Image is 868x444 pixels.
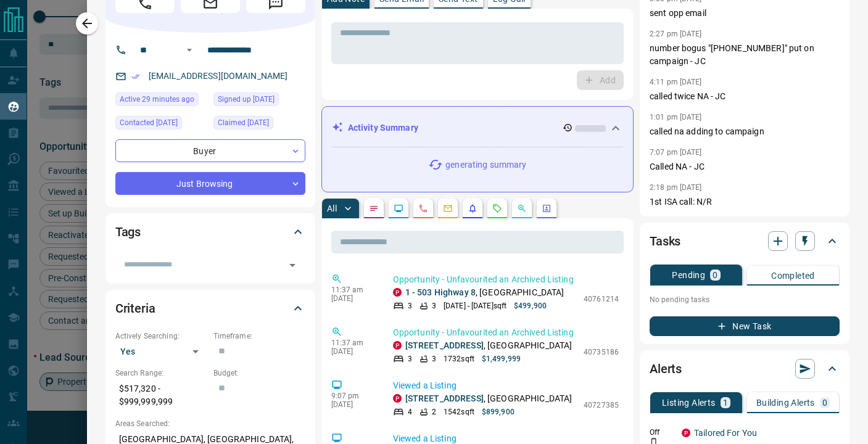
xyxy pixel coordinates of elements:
[650,90,840,103] p: called twice NA - JC
[115,294,305,323] div: Criteria
[115,368,207,379] p: Search Range:
[115,172,305,195] div: Just Browsing
[213,92,305,110] div: Wed Jun 26 2024
[650,183,702,192] p: 2:18 pm [DATE]
[369,203,379,213] svg: Notes
[418,203,428,213] svg: Calls
[650,354,840,384] div: Alerts
[218,93,275,105] span: Signed up [DATE]
[331,339,374,347] p: 11:37 am
[120,117,178,129] span: Contacted [DATE]
[444,406,474,417] p: 1542 sqft
[650,290,840,309] p: No pending tasks
[584,294,619,305] p: 40761214
[822,398,827,407] p: 0
[650,113,702,121] p: 1:01 pm [DATE]
[514,300,547,311] p: $499,900
[584,347,619,358] p: 40735186
[331,347,374,356] p: [DATE]
[584,400,619,411] p: 40727385
[393,273,619,286] p: Opportunity - Unfavourited an Archived Listing
[182,43,197,57] button: Open
[682,429,690,437] div: property.ca
[393,326,619,339] p: Opportunity - Unfavourited an Archived Listing
[218,117,269,129] span: Claimed [DATE]
[393,288,402,297] div: property.ca
[115,331,207,342] p: Actively Searching:
[650,160,840,173] p: Called NA - JC
[331,286,374,294] p: 11:37 am
[650,78,702,86] p: 4:11 pm [DATE]
[756,398,815,407] p: Building Alerts
[393,379,619,392] p: Viewed a Listing
[405,340,484,350] a: [STREET_ADDRESS]
[213,331,305,342] p: Timeframe:
[393,394,402,403] div: property.ca
[662,398,716,407] p: Listing Alerts
[331,294,374,303] p: [DATE]
[115,139,305,162] div: Buyer
[650,7,840,20] p: sent opp email
[542,203,552,213] svg: Agent Actions
[432,406,436,417] p: 2
[771,271,815,280] p: Completed
[650,316,840,336] button: New Task
[650,125,840,138] p: called na adding to campaign
[482,353,521,364] p: $1,499,999
[672,271,705,279] p: Pending
[405,393,484,403] a: [STREET_ADDRESS]
[115,298,155,318] h2: Criteria
[115,217,305,247] div: Tags
[284,257,301,274] button: Open
[331,400,374,409] p: [DATE]
[482,406,515,417] p: $899,900
[348,121,418,134] p: Activity Summary
[327,204,337,213] p: All
[408,300,412,311] p: 3
[517,203,527,213] svg: Opportunities
[650,148,702,157] p: 7:07 pm [DATE]
[445,158,526,171] p: generating summary
[650,226,840,256] div: Tasks
[650,231,680,251] h2: Tasks
[650,42,840,68] p: number bogus "[PHONE_NUMBER]" put on campaign - JC
[213,368,305,379] p: Budget:
[408,353,412,364] p: 3
[405,286,564,299] p: , [GEOGRAPHIC_DATA]
[131,72,140,81] svg: Email Verified
[723,398,728,407] p: 1
[149,71,288,81] a: [EMAIL_ADDRESS][DOMAIN_NAME]
[468,203,477,213] svg: Listing Alerts
[444,353,474,364] p: 1732 sqft
[444,300,506,311] p: [DATE] - [DATE] sqft
[115,116,207,133] div: Mon Jun 02 2025
[405,339,572,352] p: , [GEOGRAPHIC_DATA]
[331,392,374,400] p: 9:07 pm
[115,222,141,242] h2: Tags
[650,359,682,379] h2: Alerts
[115,379,207,412] p: $517,320 - $999,999,999
[115,92,207,110] div: Fri Sep 12 2025
[115,418,305,429] p: Areas Searched:
[492,203,502,213] svg: Requests
[394,203,403,213] svg: Lead Browsing Activity
[650,30,702,38] p: 2:27 pm [DATE]
[213,116,305,133] div: Mon Nov 18 2024
[650,427,674,438] p: Off
[405,287,476,297] a: 1 - 503 Highway 8
[713,271,717,279] p: 0
[115,342,207,361] div: Yes
[120,93,194,105] span: Active 29 minutes ago
[393,341,402,350] div: property.ca
[332,117,623,139] div: Activity Summary
[432,353,436,364] p: 3
[408,406,412,417] p: 4
[405,392,572,405] p: , [GEOGRAPHIC_DATA]
[443,203,453,213] svg: Emails
[432,300,436,311] p: 3
[694,428,757,438] a: Tailored For You
[650,195,840,208] p: 1st ISA call: N/R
